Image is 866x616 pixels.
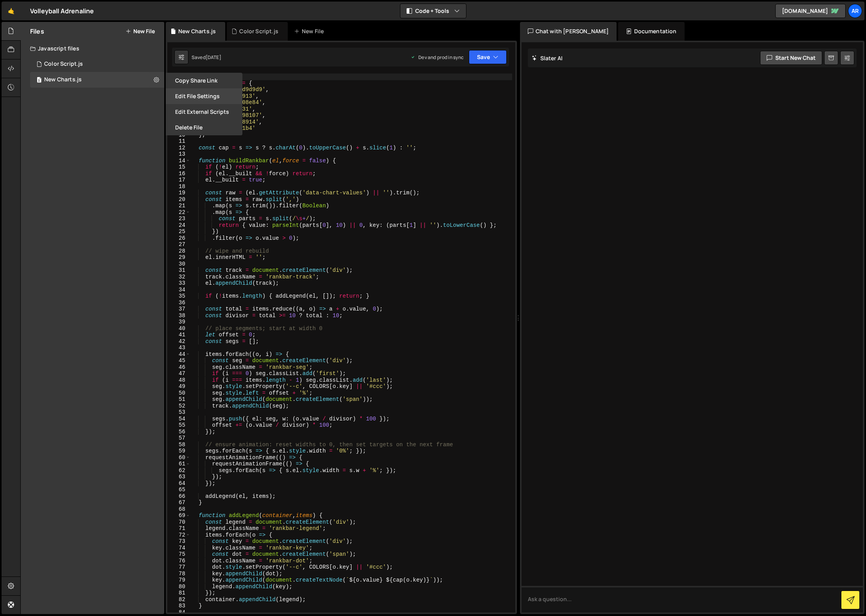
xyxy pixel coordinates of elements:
[167,577,190,584] div: 79
[167,357,190,364] div: 45
[167,609,190,616] div: 84
[167,222,190,229] div: 24
[167,603,190,609] div: 83
[167,203,190,209] div: 21
[167,409,190,416] div: 53
[167,287,190,293] div: 34
[21,41,164,56] div: Javascript files
[167,396,190,403] div: 51
[167,183,190,190] div: 18
[167,435,190,442] div: 57
[167,370,190,377] div: 47
[167,558,190,564] div: 76
[30,6,94,16] div: Volleyball Adrenaline
[167,596,190,603] div: 82
[167,532,190,539] div: 72
[178,27,216,35] div: New Charts.js
[167,416,190,422] div: 54
[192,54,221,61] div: Saved
[167,525,190,532] div: 71
[167,274,190,280] div: 32
[167,487,190,493] div: 65
[167,519,190,526] div: 70
[167,338,190,345] div: 42
[167,267,190,274] div: 31
[167,461,190,467] div: 61
[167,512,190,519] div: 69
[848,4,862,18] a: Ar
[167,442,190,448] div: 58
[167,590,190,596] div: 81
[760,51,822,65] button: Start new chat
[167,422,190,429] div: 55
[167,325,190,332] div: 40
[37,77,41,84] span: 3
[167,300,190,306] div: 36
[167,493,190,500] div: 66
[167,377,190,384] div: 48
[167,235,190,242] div: 26
[167,216,190,222] div: 23
[167,209,190,216] div: 22
[166,88,242,104] button: Edit File Settings
[167,499,190,506] div: 67
[167,293,190,300] div: 35
[167,177,190,183] div: 17
[167,248,190,255] div: 28
[167,538,190,545] div: 73
[520,22,617,41] div: Chat with [PERSON_NAME]
[30,72,164,88] div: 16165/46304.js
[167,403,190,409] div: 52
[167,312,190,319] div: 38
[400,4,466,18] button: Code + Tools
[167,171,190,177] div: 16
[206,54,221,61] div: [DATE]
[2,2,21,20] a: 🤙
[167,164,190,171] div: 15
[44,61,83,68] div: Color Script.js
[126,28,155,34] button: New File
[167,190,190,196] div: 19
[532,54,563,62] h2: Slater AI
[167,332,190,338] div: 41
[30,27,44,36] h2: Files
[167,196,190,203] div: 20
[618,22,684,41] div: Documentation
[167,564,190,571] div: 77
[167,151,190,158] div: 13
[167,454,190,461] div: 60
[167,351,190,358] div: 44
[167,551,190,558] div: 75
[167,145,190,151] div: 12
[167,506,190,513] div: 68
[167,319,190,325] div: 39
[469,50,507,64] button: Save
[167,571,190,577] div: 78
[166,120,242,135] button: Delete File
[167,584,190,590] div: 80
[167,448,190,454] div: 59
[775,4,846,18] a: [DOMAIN_NAME]
[167,241,190,248] div: 27
[167,429,190,435] div: 56
[167,480,190,487] div: 64
[239,27,278,35] div: Color Script.js
[166,73,242,88] button: Copy share link
[167,228,190,235] div: 25
[30,56,164,72] div: 16165/43465.js
[167,306,190,312] div: 37
[167,345,190,351] div: 43
[167,545,190,551] div: 74
[167,383,190,390] div: 49
[167,261,190,268] div: 30
[44,76,82,83] div: New Charts.js
[411,54,464,61] div: Dev and prod in sync
[294,27,327,35] div: New File
[167,280,190,287] div: 33
[167,158,190,164] div: 14
[167,138,190,145] div: 11
[167,467,190,474] div: 62
[167,474,190,480] div: 63
[166,104,242,120] button: Edit External Scripts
